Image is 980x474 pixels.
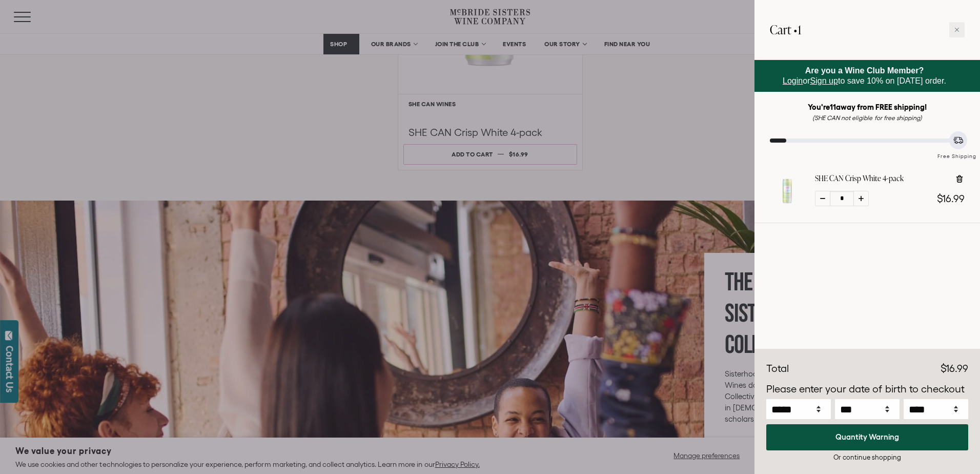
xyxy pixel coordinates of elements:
[830,103,836,111] span: 11
[783,76,803,85] a: Login
[783,66,946,85] span: or to save 10% on [DATE] order.
[810,76,838,85] a: Sign up
[815,173,904,184] a: SHE CAN Crisp White 4-pack
[808,103,927,111] strong: You're away from FREE shipping!
[798,21,801,38] span: 1
[766,361,789,377] div: Total
[805,66,924,75] strong: Are you a Wine Club Member?
[766,382,968,397] p: Please enter your date of birth to checkout
[770,199,805,210] a: SHE CAN Crisp White 4-pack
[770,15,801,44] h2: Cart •
[941,363,968,374] span: $16.99
[937,193,965,204] span: $16.99
[812,114,922,121] em: (SHE CAN not eligible for free shipping)
[934,143,980,161] div: Free Shipping
[766,452,968,462] div: Or continue shopping
[766,424,968,450] button: Quantity Warning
